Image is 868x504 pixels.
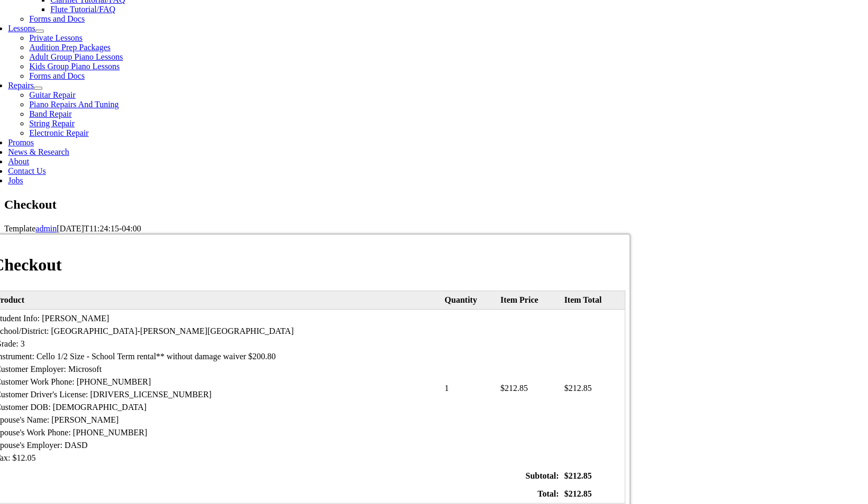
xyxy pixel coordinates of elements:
[561,467,625,485] td: $212.85
[8,24,35,33] a: Lessons
[29,71,85,80] a: Forms and Docs
[8,157,29,166] a: About
[498,291,562,310] th: Item Price
[498,310,562,468] td: $212.85
[561,310,625,468] td: $212.85
[8,176,23,185] a: Jobs
[498,485,562,503] td: Total:
[35,224,57,233] a: admin
[561,291,625,310] th: Item Total
[34,87,42,90] button: Open submenu of Repairs
[29,109,71,118] a: Band Repair
[8,138,34,147] a: Promos
[29,119,75,128] a: String Repair
[29,14,85,23] a: Forms and Docs
[8,147,69,156] a: News & Research
[442,310,498,468] td: 1
[4,224,35,233] span: Template
[29,62,120,71] a: Kids Group Piano Lessons
[35,30,44,33] button: Open submenu of Lessons
[57,224,141,233] span: [DATE]T11:24:15-04:00
[442,291,498,310] th: Quantity
[29,90,76,99] a: Guitar Repair
[29,52,123,61] a: Adult Group Piano Lessons
[561,485,625,503] td: $212.85
[29,33,83,42] a: Private Lessons
[8,166,46,175] a: Contact Us
[29,128,88,137] a: Electronic Repair
[29,100,118,109] a: Piano Repairs And Tuning
[498,467,562,485] td: Subtotal:
[50,5,115,14] a: Flute Tutorial/FAQ
[29,43,111,52] a: Audition Prep Packages
[8,81,34,90] a: Repairs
